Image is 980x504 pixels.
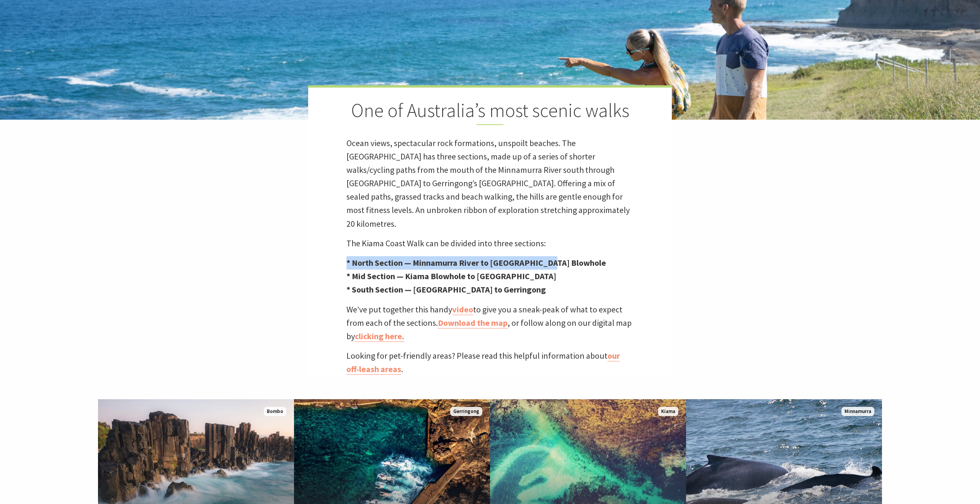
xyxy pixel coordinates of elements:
h2: One of Australia’s most scenic walks [346,99,634,125]
span: Bombo [264,407,286,416]
a: clicking here. [355,331,404,342]
span: Gerringong [450,407,482,416]
span: Minnamurra [841,407,874,416]
span: Kiama [658,407,678,416]
strong: * South Section — [GEOGRAPHIC_DATA] to Gerringong [346,284,546,295]
p: Looking for pet-friendly areas? Please read this helpful information about . [346,349,634,376]
strong: * Mid Section — Kiama Blowhole to [GEOGRAPHIC_DATA] [346,271,556,281]
a: video [452,304,473,315]
p: The Kiama Coast Walk can be divided into three sections: [346,237,634,250]
a: Download the map [438,317,508,328]
p: Ocean views, spectacular rock formations, unspoilt beaches. The [GEOGRAPHIC_DATA] has three secti... [346,137,634,231]
strong: * North Section — Minnamurra River to [GEOGRAPHIC_DATA] Blowhole [346,257,606,268]
p: We’ve put together this handy to give you a sneak-peak of what to expect from each of the section... [346,303,634,343]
